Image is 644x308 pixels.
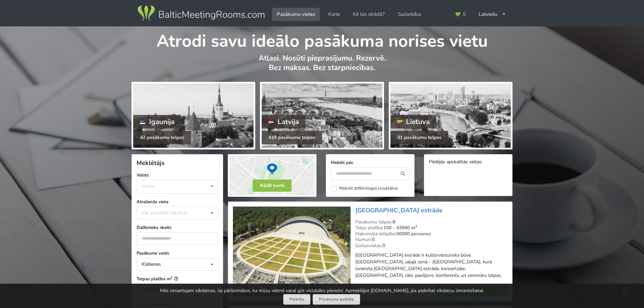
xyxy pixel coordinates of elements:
[140,209,202,217] div: Var izvēlēties vairākas
[355,231,507,237] div: Maksimālā ietilpība:
[393,8,426,21] a: Sadarbība
[137,224,218,231] label: Dalībnieku skaits
[133,115,181,128] div: Igaunija
[136,4,266,23] img: Baltic Meeting Rooms
[132,26,512,52] h1: Atrodi savu ideālo pasākuma norises vietu
[392,219,395,225] strong: 8
[137,198,218,205] label: Atrašanās vieta
[262,131,322,144] div: 419 pasākumu telpas
[383,224,417,231] strong: 150 - 43940 m
[260,82,384,149] a: Latvija 419 pasākumu telpas
[390,115,437,128] div: Lietuva
[331,159,409,166] label: Meklēt pēc
[348,8,389,21] a: Kā tas strādā?
[372,236,375,243] strong: 0
[283,294,310,305] button: Piekrītu
[355,237,507,243] div: Numuri:
[137,250,218,257] label: Pasākuma veids
[170,275,172,280] sup: 2
[396,231,431,237] strong: 50000 personas
[233,207,350,296] img: Koncertzāle | Rīga | Mežaparka Lielā estrāde
[137,172,218,179] label: Valsts
[355,219,507,225] div: Pasākumu telpas:
[272,8,320,21] a: Pasākumu vietas
[474,8,511,21] div: Latviešu
[355,206,443,214] a: [GEOGRAPHIC_DATA] estrāde
[382,242,385,249] strong: 0
[262,115,306,128] div: Latvija
[142,262,161,267] div: Klātienes
[133,131,191,144] div: 42 pasākumu telpas
[137,159,165,167] span: Meklētājs
[390,131,448,144] div: 31 pasākumu telpas
[142,183,155,189] div: Valsts
[228,154,316,197] img: Rādīt kartē
[355,243,507,249] div: Gultasvietas:
[415,224,417,229] sup: 2
[429,159,507,166] div: Pēdējās apskatītās vietas:
[132,82,255,149] a: Igaunija 42 pasākumu telpas
[331,186,398,191] label: Meklēt atfiltrētajos rezultātos
[132,53,512,79] p: Atlasi. Nosūti pieprasījumu. Rezervē. Bez maksas. Bez starpniecības.
[313,294,360,305] a: Privātuma politika
[355,252,507,279] p: [GEOGRAPHIC_DATA] estrāde ir kultūrvēsturiska būve [GEOGRAPHIC_DATA] zaļajā zonā – [GEOGRAPHIC_DA...
[324,8,345,21] a: Karte
[137,276,218,282] label: Telpas platība m
[253,180,292,192] button: Rādīt kartē
[355,225,507,231] div: Telpu platība:
[463,12,466,17] span: 0
[389,82,512,149] a: Lietuva 31 pasākumu telpas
